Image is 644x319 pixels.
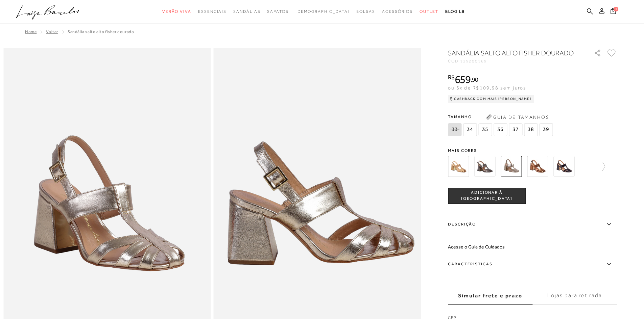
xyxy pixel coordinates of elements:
[463,123,477,136] span: 34
[524,123,538,136] span: 38
[448,59,583,63] div: CÓD:
[420,5,438,18] a: noSubCategoriesText
[527,156,548,177] img: SANDÁLIA SALTO ALTO METALIZADO BRONZE
[46,29,58,34] a: Voltar
[509,123,522,136] span: 37
[539,123,553,136] span: 39
[448,255,617,274] label: Características
[233,5,260,18] a: noSubCategoriesText
[162,9,191,14] span: Verão Viva
[445,5,465,18] a: BLOG LB
[501,156,522,177] img: Sandália salto alto fisher dourado
[267,9,288,14] span: Sapatos
[484,112,551,123] button: Guia de Tamanhos
[448,85,526,90] span: ou 6x de R$109,98 sem juros
[553,156,574,177] img: SANDÁLIA SALTO ALTO VERNIZ PRETO
[448,156,469,177] img: SANDÁLIA SALTO ALTO FISHER AMARULA
[198,9,226,14] span: Essenciais
[448,149,617,153] span: Mais cores
[382,9,413,14] span: Acessórios
[448,188,526,204] button: ADICIONAR À [GEOGRAPHIC_DATA]
[448,190,525,202] span: ADICIONAR À [GEOGRAPHIC_DATA]
[162,5,191,18] a: noSubCategoriesText
[472,76,478,83] span: 90
[448,95,534,103] div: Cashback com Mais [PERSON_NAME]
[445,9,465,14] span: BLOG LB
[614,7,618,11] span: 1
[474,156,495,177] img: SANDÁLIA SALTO ALTO FISHER CHUMBO
[295,5,350,18] a: noSubCategoriesText
[448,215,617,234] label: Descrição
[233,9,260,14] span: Sandálias
[295,9,350,14] span: [DEMOGRAPHIC_DATA]
[448,48,575,58] h1: Sandália salto alto fisher dourado
[448,112,554,122] span: Tamanho
[448,123,461,136] span: 33
[471,77,478,83] i: ,
[382,5,413,18] a: noSubCategoriesText
[68,29,134,34] span: Sandália salto alto fisher dourado
[532,287,617,305] label: Lojas para retirada
[420,9,438,14] span: Outlet
[448,287,532,305] label: Simular frete e prazo
[448,74,455,80] i: R$
[267,5,288,18] a: noSubCategoriesText
[455,73,471,85] span: 659
[478,123,492,136] span: 35
[198,5,226,18] a: noSubCategoriesText
[460,59,487,63] span: 129200169
[448,244,505,249] a: Acesse o Guia de Cuidados
[609,7,618,17] button: 1
[494,123,507,136] span: 36
[356,9,375,14] span: Bolsas
[356,5,375,18] a: noSubCategoriesText
[25,29,37,34] a: Home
